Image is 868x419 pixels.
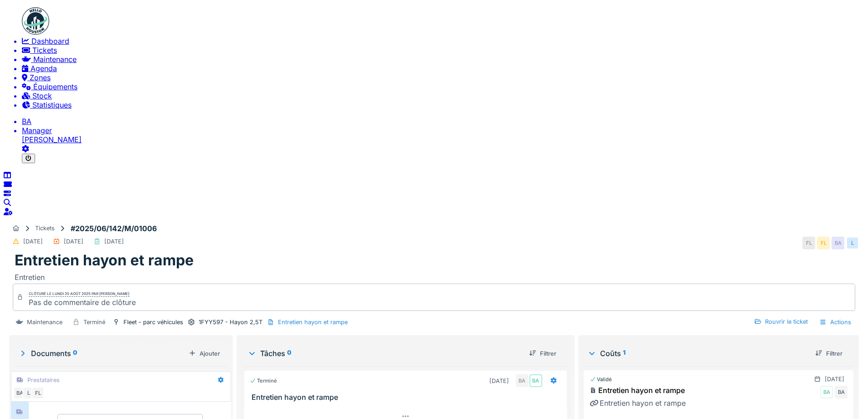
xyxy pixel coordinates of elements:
div: Manager [22,126,864,135]
div: Entretien hayon et rampe [278,319,348,326]
span: Agenda [31,64,57,73]
a: Stock [22,91,864,100]
span: Zones [30,73,51,82]
div: BA [832,237,844,249]
div: BA [820,386,833,398]
a: Agenda [22,64,864,73]
span: Tickets [32,46,57,55]
div: Maintenance [27,319,62,326]
div: Entretien hayon et rampe [590,386,685,395]
sup: 0 [73,349,77,358]
sup: 0 [287,349,291,358]
div: Terminé [83,319,105,326]
div: [DATE] [104,238,124,245]
span: Statistiques [32,100,72,109]
div: Clôturé le lundi 25 août 2025 par [PERSON_NAME] [29,291,129,297]
strong: #2025/06/142/M/01006 [67,224,160,233]
div: Ajouter [185,348,224,359]
a: Tickets [22,46,864,55]
div: BA [516,374,529,387]
div: L [846,237,859,249]
div: BA [529,374,542,387]
h1: Entretien hayon et rampe [15,251,194,269]
div: Prestataires [27,377,60,383]
li: BA [22,117,864,126]
a: Maintenance [22,55,864,64]
span: Stock [32,91,52,100]
div: [DATE] [64,238,83,245]
div: Tâches [247,349,521,358]
div: [DATE] [23,238,43,245]
a: BA Manager[PERSON_NAME] [22,117,864,144]
span: Équipements [33,82,77,91]
span: Maintenance [33,55,77,64]
li: [PERSON_NAME] [22,126,864,144]
a: Statistiques [22,100,864,109]
div: Pas de commentaire de clôture [29,298,136,307]
span: Dashboard [31,36,69,46]
div: L [22,387,35,399]
div: Terminé [250,378,277,384]
div: Tickets [35,225,55,232]
img: Badge_color-CXgf-gQk.svg [22,7,49,35]
a: Dashboard [22,36,864,46]
a: Équipements [22,82,864,91]
div: [DATE] [489,378,509,384]
sup: 1 [623,349,626,358]
div: FL [31,387,44,399]
div: Filtrer [812,348,846,359]
div: Actions [815,316,855,328]
div: Validé [590,376,612,383]
div: [DATE] [825,376,844,383]
div: FL [802,237,815,249]
div: Entretien hayon et rampe [590,398,686,408]
div: 1FYY597 - Hayon 2,5T [199,319,262,326]
a: Zones [22,73,864,82]
div: BA [835,386,847,398]
div: Coûts [587,349,808,358]
div: Entretien [15,269,864,282]
div: FL [817,237,830,249]
div: Rouvrir le ticket [750,316,812,327]
div: Documents [18,349,185,358]
div: BA [13,387,26,399]
div: Fleet - parc véhicules [123,319,183,326]
div: Filtrer [525,348,560,359]
h3: Entretien hayon et rampe [252,393,563,402]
